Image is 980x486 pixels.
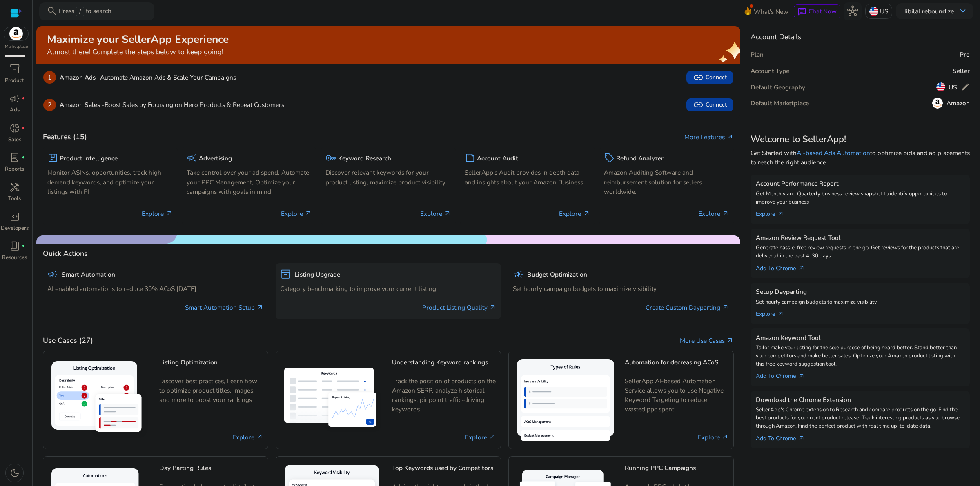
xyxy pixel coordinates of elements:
p: Get Monthly and Quarterly business review snapshot to identify opportunities to improve your busi... [756,190,964,206]
h5: Refund Analyzer [616,155,664,162]
h5: Automation for decreasing ACoS [625,359,729,373]
p: Explore [281,209,312,218]
h5: Keyword Research [338,155,391,162]
img: amazon.svg [4,27,29,40]
span: arrow_outward [166,210,173,217]
a: More Featuresarrow_outward [684,132,734,142]
p: Hi [901,8,954,14]
p: 1 [43,71,56,84]
span: donut_small [9,123,20,133]
p: Amazon Auditing Software and reimbursement solution for sellers worldwide. [604,168,730,196]
h4: Features (15) [43,133,87,141]
p: Boost Sales by Focusing on Hero Products & Repeat Customers [60,100,284,109]
p: Sales [8,136,21,144]
h5: Advertising [199,155,232,162]
img: Listing Optimization [48,357,152,442]
h5: Day Parting Rules [159,464,263,479]
span: arrow_outward [798,265,805,272]
span: campaign [187,153,197,163]
span: inventory_2 [9,64,20,74]
p: US [880,4,888,18]
span: summarize [465,153,475,163]
p: Set hourly campaign budgets to maximize visibility [513,284,729,293]
span: arrow_outward [444,210,451,217]
h5: Running PPC Campaigns [625,464,729,479]
p: Generate hassle-free review requests in one go. Get reviews for the products that are delivered i... [756,244,964,260]
span: fiber_manual_record [22,156,25,160]
img: amazon.svg [932,98,943,108]
span: arrow_outward [726,337,734,344]
h5: Account Type [751,67,789,75]
p: Marketplace [5,44,28,50]
h5: Seller [953,67,970,75]
h5: Amazon Review Request Tool [756,234,964,242]
a: AI-based Ads Automation [797,149,870,157]
button: linkConnect [686,71,733,84]
span: arrow_outward [722,433,729,441]
p: Explore [698,209,729,218]
p: 2 [43,99,56,111]
a: Add To Chrome [756,368,812,381]
span: dark_mode [9,468,20,478]
span: link [693,100,704,110]
h5: Smart Automation [62,271,115,278]
h2: Maximize your SellerApp Experience [47,33,229,46]
p: Explore [142,209,173,218]
h5: Amazon [947,100,970,107]
h4: Almost there! Complete the steps below to keep going! [47,48,229,56]
a: Smart Automation Setup [185,303,264,312]
h5: Setup Dayparting [756,288,964,295]
a: Explore [232,433,263,442]
button: hub [844,2,862,20]
span: arrow_outward [798,373,805,380]
a: More Use Casesarrow_outward [680,336,734,345]
button: linkConnect [686,98,733,111]
h5: Default Geography [751,84,805,91]
span: Connect [693,72,726,83]
p: SellerApp AI-based Automation Service allows you to use Negative Keyword Targeting to reduce wast... [625,376,729,414]
p: Discover best practices, Learn how to optimize product titles, images, and more to boost your ran... [159,376,263,411]
span: arrow_outward [256,304,264,311]
h5: Default Marketplace [751,100,809,107]
h5: Budget Optimization [527,271,587,278]
p: Reports [5,165,24,173]
img: us.svg [936,82,945,91]
h5: Top Keywords used by Competitors [392,464,496,479]
p: Discover relevant keywords for your product listing, maximize product visibility [325,168,451,186]
p: Press to search [59,7,111,16]
span: arrow_outward [305,210,312,217]
a: Explorearrow_outward [756,306,791,319]
p: Resources [2,254,27,262]
h4: Account Details [751,33,801,41]
h5: US [949,84,957,91]
p: Explore [559,209,590,218]
h5: Product Intelligence [60,155,118,162]
p: Monitor ASINs, opportunities, track high-demand keywords, and optimize your listings with PI [47,168,173,196]
span: arrow_outward [489,304,497,311]
p: Tools [8,195,21,203]
a: Add To Chrome [756,260,812,273]
span: inventory_2 [280,269,291,280]
h5: Listing Upgrade [294,271,340,278]
p: AI enabled automations to reduce 30% ACoS [DATE] [47,284,264,293]
a: Product Listing Quality [422,303,497,312]
a: Create Custom Dayparting [646,303,729,312]
span: arrow_outward [798,435,805,442]
span: edit [961,82,970,91]
span: book_4 [9,241,20,251]
span: arrow_outward [777,211,784,218]
h5: Plan [751,51,764,58]
span: Chat Now [808,7,837,16]
span: campaign [47,269,58,280]
h5: Amazon Keyword Tool [756,334,964,342]
p: Set hourly campaign budgets to maximize visibility [756,298,964,306]
a: Explore [698,433,729,442]
span: arrow_outward [583,210,590,217]
span: fiber_manual_record [22,244,25,248]
span: link [693,72,704,83]
span: arrow_outward [726,133,734,141]
span: fiber_manual_record [22,126,25,130]
h5: Download the Chrome Extension [756,396,964,404]
span: fiber_manual_record [22,97,25,100]
span: package [47,153,58,163]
